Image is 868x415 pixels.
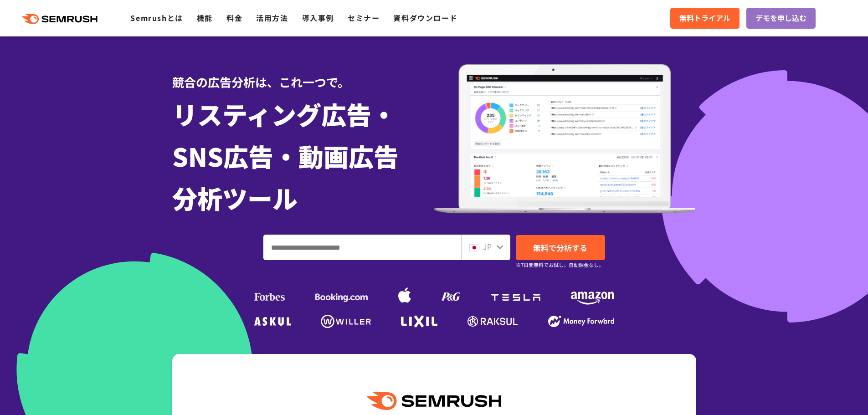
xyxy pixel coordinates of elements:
[755,12,806,24] span: デモを申し込む
[302,12,334,23] a: 導入事例
[172,93,434,219] h1: リスティング広告・ SNS広告・動画広告 分析ツール
[226,12,242,23] a: 料金
[264,235,461,260] input: ドメイン、キーワードまたはURLを入力してください
[516,261,604,269] small: ※7日間無料でお試し。自動課金なし。
[746,8,816,29] a: デモを申し込む
[679,12,730,24] span: 無料トライアル
[348,12,380,23] a: セミナー
[172,59,434,91] div: 競合の広告分析は、これ一つで。
[197,12,213,23] a: 機能
[483,241,492,252] span: JP
[130,12,183,23] a: Semrushとは
[393,12,457,23] a: 資料ダウンロード
[256,12,288,23] a: 活用方法
[367,392,501,410] img: Semrush
[533,242,587,253] span: 無料で分析する
[516,235,605,260] a: 無料で分析する
[670,8,740,29] a: 無料トライアル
